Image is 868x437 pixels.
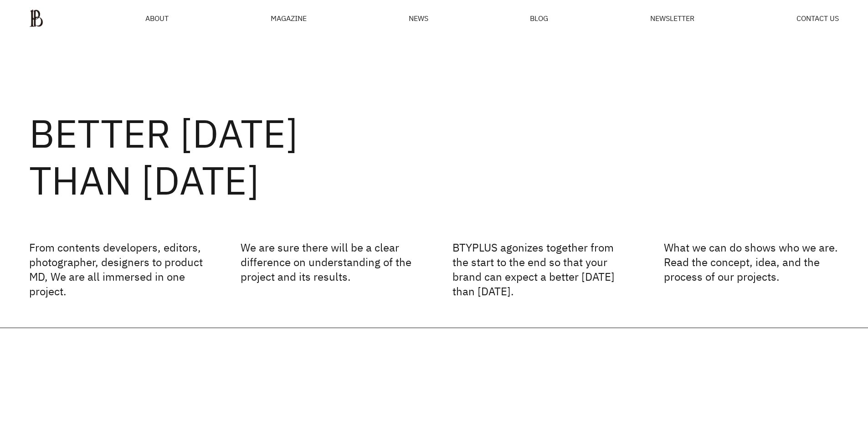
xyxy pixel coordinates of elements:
[271,15,307,22] div: MAGAZINE
[452,240,627,298] p: BTYPLUS agonizes together from the start to the end so that your brand can expect a better [DATE]...
[796,15,839,22] a: CONTACT US
[29,110,839,204] h2: BETTER [DATE] THAN [DATE]
[241,240,416,298] p: We are sure there will be a clear difference on understanding of the project and its results.
[409,15,428,22] a: NEWS
[664,240,839,298] p: What we can do shows who we are. Read the concept, idea, and the process of our projects.
[145,15,169,22] a: ABOUT
[29,240,204,298] p: From contents developers, editors, photographer, designers to product MD, We are all immersed in ...
[29,9,43,27] img: ba379d5522eb3.png
[530,15,548,22] a: BLOG
[650,15,694,22] a: NEWSLETTER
